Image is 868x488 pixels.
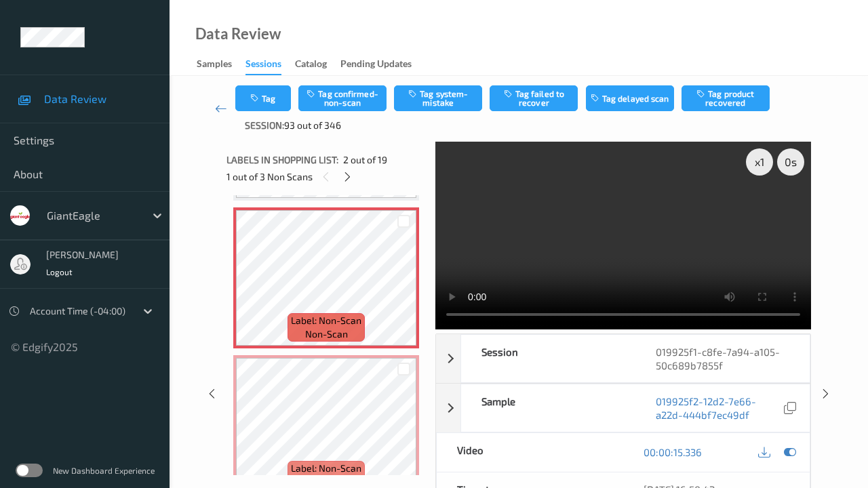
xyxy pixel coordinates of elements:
span: Label: Non-Scan [291,314,361,327]
a: Catalog [295,55,340,74]
div: 1 out of 3 Non Scans [226,168,426,185]
button: Tag product recovered [682,85,770,111]
div: Sample019925f2-12d2-7e66-a22d-444bf7ec49df [436,384,810,432]
div: 019925f1-c8fe-7a94-a105-50c689b7855f [635,335,810,382]
div: Catalog [295,57,327,74]
button: Tag delayed scan [586,85,674,111]
span: Labels in shopping list: [226,153,338,167]
div: Samples [197,57,232,74]
div: Video [437,433,623,472]
span: 93 out of 346 [284,119,341,132]
div: Data Review [195,27,281,41]
a: Pending Updates [340,55,425,74]
button: Tag confirmed-non-scan [298,85,387,111]
button: Tag failed to recover [490,85,578,111]
a: 00:00:15.336 [644,445,702,459]
span: Label: Non-Scan [291,462,361,475]
a: Samples [197,55,245,74]
a: Sessions [245,55,295,75]
span: non-scan [305,327,348,341]
button: Tag system-mistake [394,85,482,111]
button: Tag [235,85,291,111]
a: 019925f2-12d2-7e66-a22d-444bf7ec49df [656,394,781,422]
span: Session: [245,119,284,132]
div: Pending Updates [340,57,412,74]
div: Sessions [245,57,281,75]
div: x 1 [746,148,773,176]
span: 2 out of 19 [343,153,387,167]
div: Session [461,335,635,382]
div: Session019925f1-c8fe-7a94-a105-50c689b7855f [436,334,810,383]
div: Sample [461,384,635,432]
div: 0 s [777,148,804,176]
